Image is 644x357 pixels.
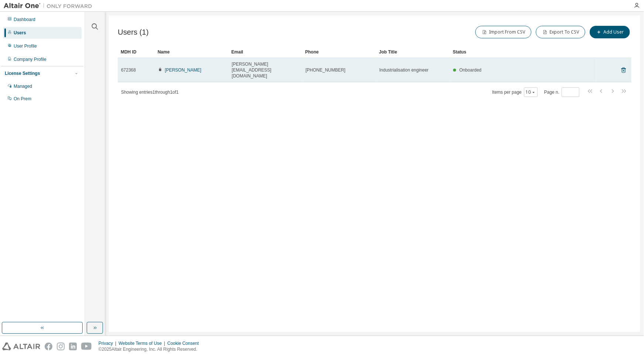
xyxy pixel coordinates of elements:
[14,96,31,102] div: On Prem
[459,67,482,73] span: Onboarded
[99,346,203,353] p: © 2025 Altair Engineering, Inc. All Rights Reserved.
[536,26,585,38] button: Export To CSV
[306,67,345,73] span: [PHONE_NUMBER]
[14,56,47,62] div: Company Profile
[5,70,40,76] div: License Settings
[526,89,536,95] button: 10
[69,343,77,350] img: linkedin.svg
[118,28,149,37] span: Users (1)
[2,343,40,350] img: altair_logo.svg
[158,46,225,58] div: Name
[165,67,202,73] a: [PERSON_NAME]
[121,90,179,95] span: Showing entries 1 through 1 of 1
[14,17,35,22] div: Dashboard
[121,67,136,73] span: 672368
[475,26,531,38] button: Import From CSV
[590,26,630,38] button: Add User
[14,30,26,36] div: Users
[81,343,92,350] img: youtube.svg
[379,46,447,58] div: Job Title
[4,2,96,10] img: Altair One
[14,83,32,89] div: Managed
[167,340,203,346] div: Cookie Consent
[99,340,118,346] div: Privacy
[544,87,579,97] span: Page n.
[453,46,593,58] div: Status
[121,46,152,58] div: MDH ID
[14,43,37,49] div: User Profile
[45,343,52,350] img: facebook.svg
[118,340,167,346] div: Website Terms of Use
[379,67,428,73] span: Industrialisation engineer
[57,343,65,350] img: instagram.svg
[231,46,299,58] div: Email
[305,46,373,58] div: Phone
[492,87,538,97] span: Items per page
[232,61,299,79] span: [PERSON_NAME][EMAIL_ADDRESS][DOMAIN_NAME]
